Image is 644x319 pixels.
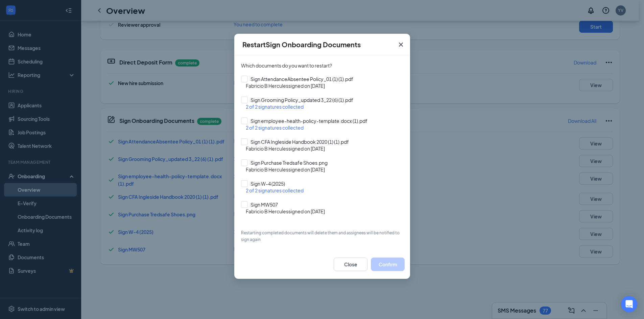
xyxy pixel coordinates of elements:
[621,296,637,312] div: Open Intercom Messenger
[242,40,361,49] h4: Restart Sign Onboarding Documents
[241,62,403,76] span: Which documents do you want to restart?
[371,258,405,271] button: Confirm
[392,34,410,55] button: Close
[246,82,403,89] div: Fabricio B Hercules signed on [DATE]
[246,104,304,110] span: 2 of 2 signatures collected
[246,187,304,193] span: 2 of 2 signatures collected
[246,208,403,215] div: Fabricio B Hercules signed on [DATE]
[397,41,405,49] svg: Cross
[241,230,403,243] span: Restarting completed documents will delete them and assignees will be notified to sign again
[334,258,367,271] button: Close
[246,125,304,131] span: 2 of 2 signatures collected
[246,145,403,152] div: Fabricio B Hercules signed on [DATE]
[246,166,403,173] div: Fabricio B Hercules signed on [DATE]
